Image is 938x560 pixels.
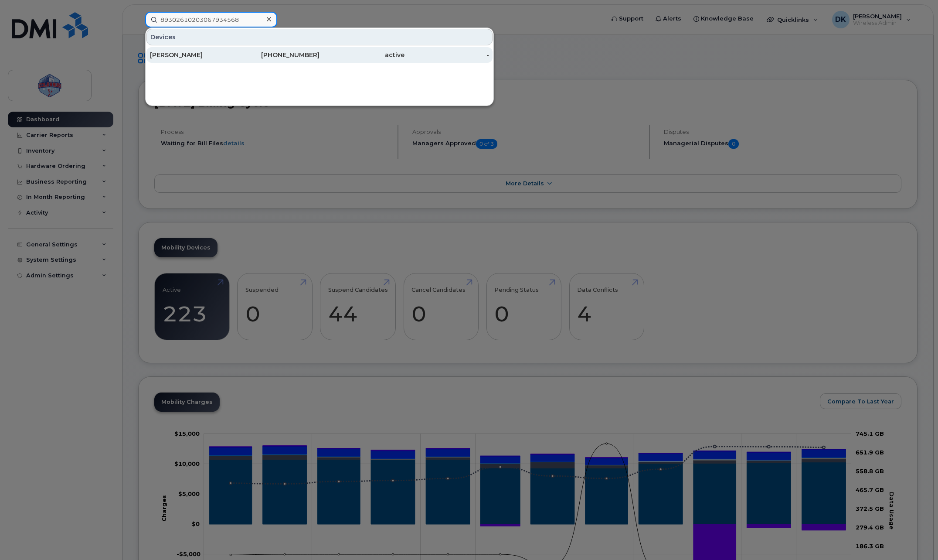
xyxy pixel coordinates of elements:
[319,51,404,59] div: active
[146,47,493,63] a: [PERSON_NAME][PHONE_NUMBER]active-
[404,51,489,59] div: -
[235,51,320,59] div: [PHONE_NUMBER]
[150,51,235,59] div: [PERSON_NAME]
[146,29,493,45] div: Devices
